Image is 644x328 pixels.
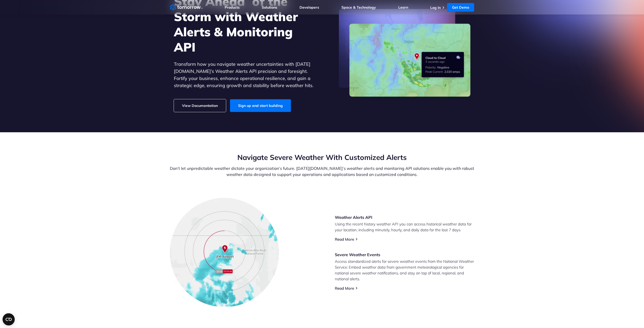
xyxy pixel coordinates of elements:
[3,313,15,325] button: Open CMP widget
[335,215,474,220] h3: Weather Alerts API
[335,286,354,291] a: Read More
[230,99,291,112] a: Sign up and start building
[225,5,240,10] a: Products
[430,5,441,10] a: Log In
[335,221,474,233] p: Using the recent history weather API you can access historical weather data for your location, in...
[262,5,277,10] a: Solutions
[447,3,474,12] a: Get Demo
[335,258,474,282] p: Access standardized alerts for severe weather events from the National Weather Service: Embed wea...
[174,99,226,112] a: View Documantation
[170,4,203,11] a: Home link
[398,5,408,10] a: Learn
[228,260,297,306] img: Group-40398.png
[300,5,319,10] a: Developers
[170,198,279,307] img: Group-40397.jpg
[341,5,376,10] a: Space & Technology
[174,61,313,89] p: Transform how you navigate weather uncertainties with [DATE][DOMAIN_NAME]’s Weather Alerts API pr...
[170,153,474,162] h2: Navigate Severe Weather With Customized Alerts
[335,237,354,242] a: Read More
[170,165,474,177] p: Don’t let unpredictable weather dictate your organization’s future. [DATE][DOMAIN_NAME]’s weather...
[335,252,474,257] h3: Severe Weather Events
